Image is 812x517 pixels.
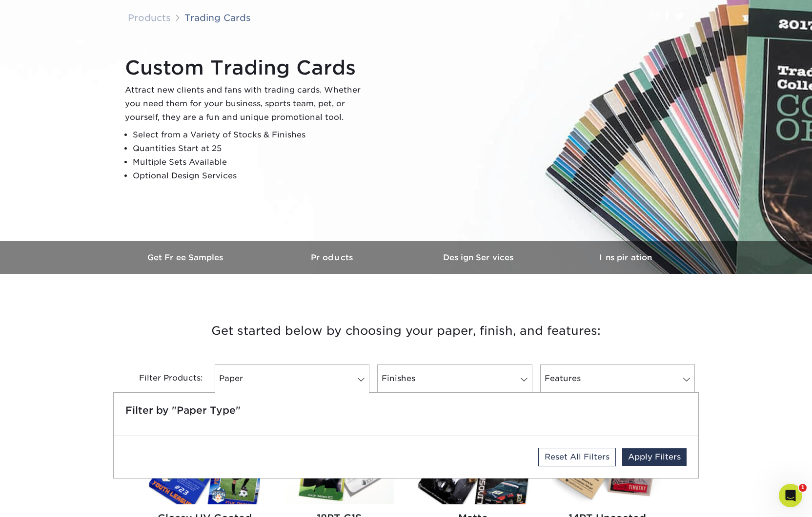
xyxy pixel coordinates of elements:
h3: Products [260,253,406,262]
a: Products [260,241,406,274]
h5: Filter by "Paper Type" [125,404,687,416]
li: Select from a Variety of Stocks & Finishes [133,128,369,142]
a: Reset All Filters [538,448,616,466]
h3: Get started below by choosing your paper, finish, and features: [121,309,691,353]
li: Quantities Start at 25 [133,142,369,155]
a: Design Services [406,241,552,274]
a: Get Free Samples [113,241,260,274]
div: Filter Products: [113,364,211,393]
a: Features [540,364,695,393]
a: Trading Cards [184,12,251,23]
iframe: Intercom live chat [779,484,802,507]
h1: Custom Trading Cards [125,56,369,79]
a: Finishes [377,364,532,393]
a: Products [128,12,171,23]
a: Apply Filters [622,448,687,466]
li: Optional Design Services [133,169,369,183]
span: 1 [799,484,807,492]
a: Inspiration [552,241,699,274]
p: Attract new clients and fans with trading cards. Whether you need them for your business, sports ... [125,83,369,124]
a: Paper [215,364,369,393]
h3: Design Services [406,253,552,262]
h3: Inspiration [552,253,699,262]
h3: Get Free Samples [113,253,260,262]
li: Multiple Sets Available [133,155,369,169]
